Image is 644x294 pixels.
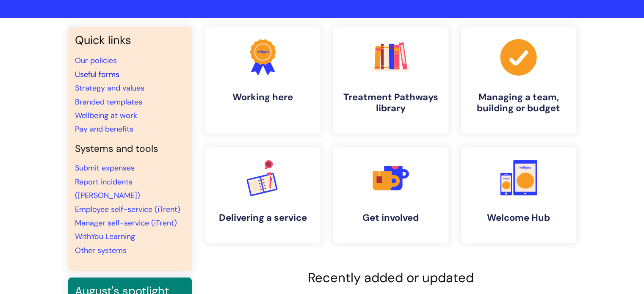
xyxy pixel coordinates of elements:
[75,163,135,173] a: Submit expenses
[75,218,177,228] a: Manager self-service (iTrent)
[212,92,314,103] h4: Working here
[75,33,185,47] h3: Quick links
[75,69,119,80] a: Useful forms
[75,83,144,93] a: Strategy and values
[75,110,137,121] a: Wellbeing at work
[468,212,569,223] h4: Welcome Hub
[461,27,576,134] a: Managing a team, building or budget
[340,92,442,114] h4: Treatment Pathways library
[75,55,117,66] a: Our policies
[75,231,135,242] a: WithYou Learning
[75,204,180,214] a: Employee self-service (iTrent)
[75,245,127,256] a: Other systems
[340,212,442,223] h4: Get involved
[205,147,321,243] a: Delivering a service
[461,147,576,243] a: Welcome Hub
[75,143,185,155] h4: Systems and tools
[468,92,569,114] h4: Managing a team, building or budget
[333,27,448,134] a: Treatment Pathways library
[333,147,448,243] a: Get involved
[75,97,142,107] a: Branded templates
[75,124,133,134] a: Pay and benefits
[212,212,314,223] h4: Delivering a service
[205,270,576,286] h2: Recently added or updated
[205,27,321,134] a: Working here
[75,177,140,201] a: Report incidents ([PERSON_NAME])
